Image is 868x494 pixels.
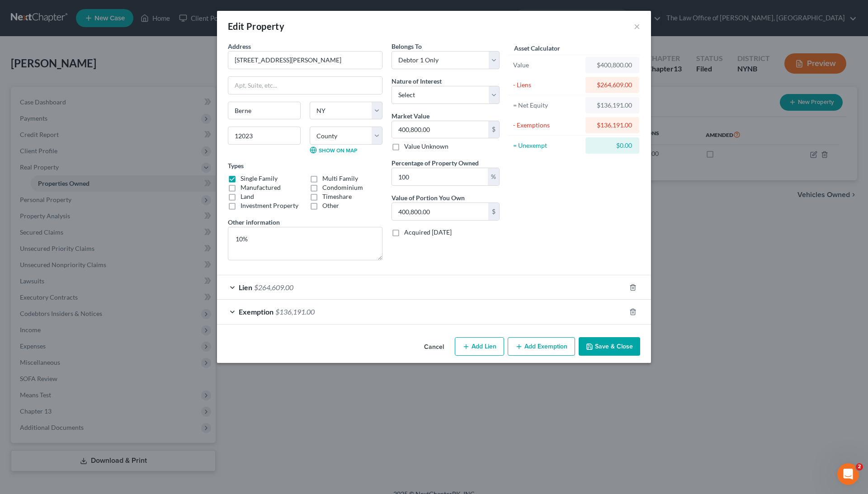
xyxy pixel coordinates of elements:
div: Value [513,61,581,70]
label: Land [241,192,254,201]
label: Types [228,161,244,170]
div: $0.00 [593,141,632,150]
span: 2 [856,463,863,470]
button: Add Exemption [508,337,575,356]
div: $400,800.00 [593,61,632,70]
label: Market Value [392,111,429,121]
span: $264,609.00 [254,283,293,292]
div: $264,609.00 [593,80,632,89]
label: Acquired [DATE] [404,228,452,237]
a: Show on Map [310,146,357,154]
input: Enter address... [228,52,382,69]
button: Save & Close [579,337,640,356]
label: Asset Calculator [514,43,560,53]
div: $136,191.00 [593,101,632,110]
input: Apt, Suite, etc... [228,77,382,94]
label: Value Unknown [404,142,448,151]
div: = Net Equity [513,101,581,110]
button: Add Lien [455,337,504,356]
div: = Unexempt [513,141,581,150]
span: Exemption [239,307,274,316]
label: Timeshare [322,192,352,201]
span: Belongs To [392,42,422,50]
label: Condominium [322,183,363,192]
input: 0.00 [392,168,488,185]
span: Lien [239,283,252,292]
label: Manufactured [241,183,281,192]
label: Nature of Interest [392,76,442,86]
label: Value of Portion You Own [392,193,465,202]
div: $136,191.00 [593,121,632,130]
input: 0.00 [392,121,488,138]
div: $ [488,121,499,138]
div: $ [488,203,499,220]
button: Cancel [417,338,451,356]
input: Enter zip... [228,127,301,145]
label: Other [322,201,339,210]
div: % [488,168,499,185]
div: - Liens [513,80,581,89]
iframe: Intercom live chat [837,463,859,485]
label: Single Family [241,174,278,183]
div: Edit Property [228,20,284,33]
span: Address [228,42,251,50]
input: 0.00 [392,203,488,220]
label: Other information [228,217,280,227]
label: Percentage of Property Owned [392,158,479,168]
label: Multi Family [322,174,358,183]
input: Enter city... [228,102,300,119]
label: Investment Property [241,201,298,210]
button: × [634,21,640,32]
div: - Exemptions [513,121,581,130]
span: $136,191.00 [275,307,315,316]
